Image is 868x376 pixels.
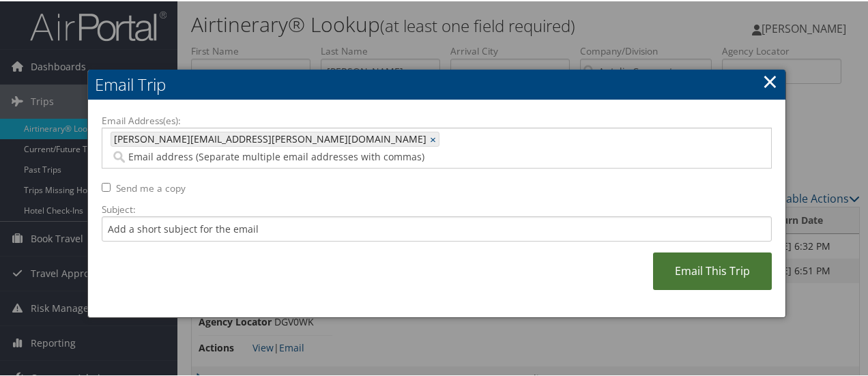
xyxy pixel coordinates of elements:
[430,131,439,145] a: ×
[102,215,772,240] input: Add a short subject for the email
[102,113,772,126] label: Email Address(es):
[88,68,785,98] h2: Email Trip
[111,131,426,145] span: [PERSON_NAME][EMAIL_ADDRESS][PERSON_NAME][DOMAIN_NAME]
[653,251,772,289] a: Email This Trip
[116,180,186,194] label: Send me a copy
[102,201,772,215] label: Subject:
[762,66,778,93] a: ×
[111,149,603,162] input: Email address (Separate multiple email addresses with commas)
